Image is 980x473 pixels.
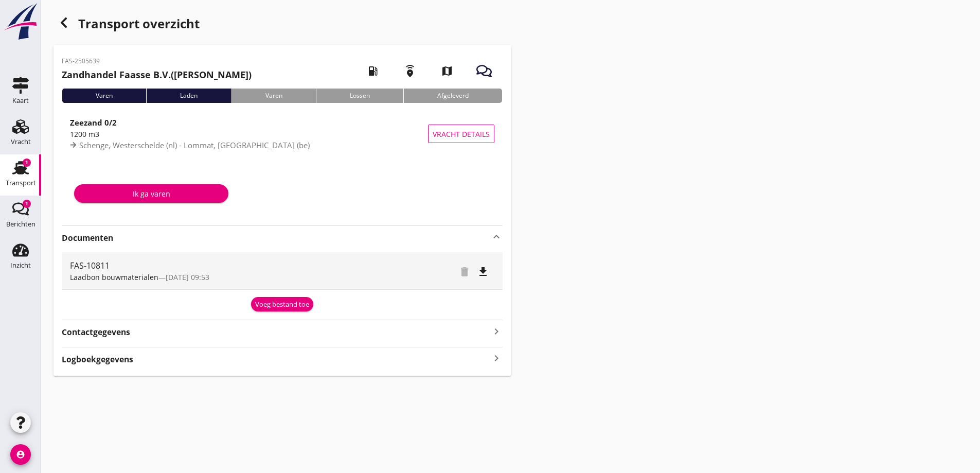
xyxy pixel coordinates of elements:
[62,68,252,82] h2: ([PERSON_NAME])
[2,3,39,41] img: logo-small.a267ee39.svg
[255,300,309,310] div: Voeg bestand toe
[74,184,228,203] button: Ik ga varen
[6,221,35,227] div: Berichten
[62,111,503,156] a: Zeezand 0/21200 m3Schenge, Westerschelde (nl) - Lommat, [GEOGRAPHIC_DATA] (be)Vracht details
[251,297,313,311] button: Voeg bestand toe
[231,89,316,103] div: Varen
[62,354,133,365] strong: Logboekgegevens
[490,324,503,338] i: keyboard_arrow_right
[359,57,387,85] i: local_gas_station
[396,57,424,85] i: emergency_share
[166,272,209,282] span: [DATE] 09:53
[12,97,29,104] div: Kaart
[70,259,389,272] div: FAS-10811
[10,262,31,269] div: Inzicht
[62,68,171,81] strong: Zandhandel Faasse B.V.
[146,89,231,103] div: Laden
[10,444,31,465] i: account_circle
[403,89,502,103] div: Afgeleverd
[490,352,503,365] i: keyboard_arrow_right
[433,129,490,139] span: Vracht details
[433,57,461,85] i: map
[23,159,31,167] div: 1
[316,89,403,103] div: Lossen
[490,231,503,243] i: keyboard_arrow_up
[70,272,158,282] span: Laadbon bouwmaterialen
[62,232,490,244] strong: Documenten
[428,125,494,143] button: Vracht details
[62,89,146,103] div: Varen
[82,188,220,199] div: Ik ga varen
[54,12,511,37] div: Transport overzicht
[6,180,36,186] div: Transport
[62,57,252,66] p: FAS-2505639
[11,138,31,145] div: Vracht
[70,117,117,128] strong: Zeezand 0/2
[79,140,310,150] span: Schenge, Westerschelde (nl) - Lommat, [GEOGRAPHIC_DATA] (be)
[23,200,31,208] div: 1
[70,129,428,139] div: 1200 m3
[62,326,130,338] strong: Contactgegevens
[70,272,389,283] div: —
[477,266,489,278] i: file_download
